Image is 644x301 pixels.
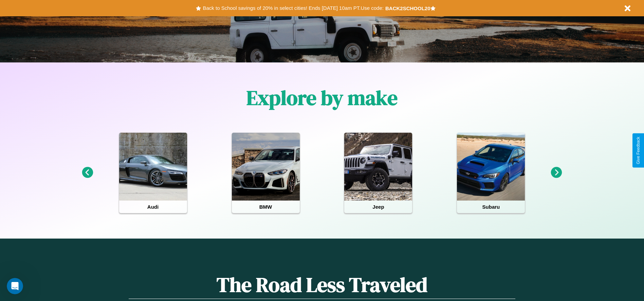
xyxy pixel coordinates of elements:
h4: Jeep [344,201,412,213]
h1: The Road Less Traveled [129,271,515,299]
iframe: Intercom live chat [7,278,23,294]
h4: Audi [119,201,187,213]
div: Give Feedback [636,137,641,164]
h4: Subaru [457,201,525,213]
button: Back to School savings of 20% in select cities! Ends [DATE] 10am PT.Use code: [201,3,385,13]
h1: Explore by make [246,84,398,112]
b: BACK2SCHOOL20 [385,5,430,11]
h4: BMW [232,201,300,213]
